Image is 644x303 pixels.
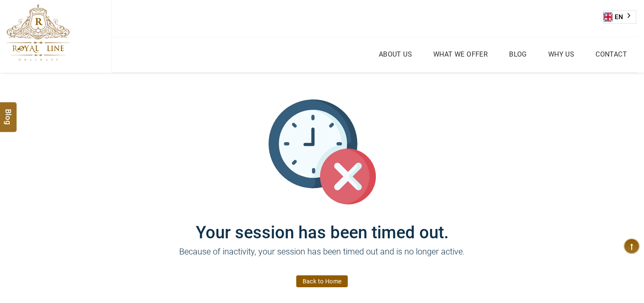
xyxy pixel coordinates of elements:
[546,48,576,60] a: Why Us
[296,275,348,287] a: Back to Home
[3,109,14,116] span: Blog
[6,4,70,61] img: The Royal Line Holidays
[67,206,578,243] h1: Your session has been timed out.
[593,48,629,60] a: Contact
[431,48,490,60] a: What we Offer
[604,11,636,23] a: EN
[603,10,636,24] div: Language
[377,48,414,60] a: About Us
[603,10,636,24] aside: Language selected: English
[269,98,376,206] img: session_time_out.svg
[507,48,529,60] a: Blog
[67,245,578,271] p: Because of inactivity, your session has been timed out and is no longer active.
